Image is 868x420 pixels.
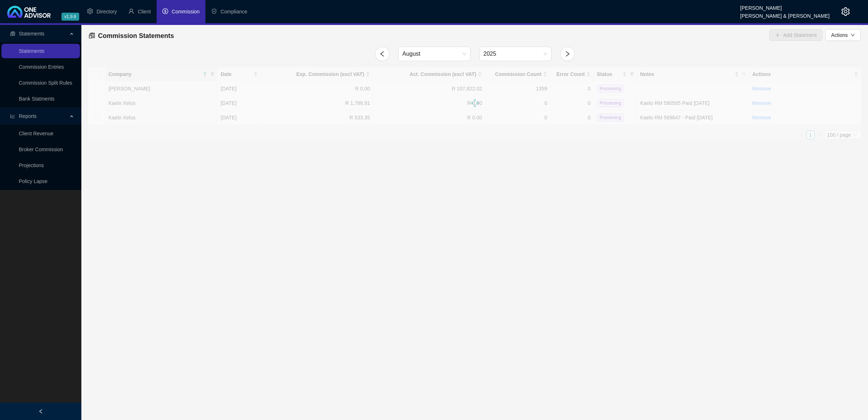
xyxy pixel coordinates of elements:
span: setting [841,7,850,16]
div: [PERSON_NAME] [740,2,830,10]
span: safety [211,8,217,14]
span: Commission Statements [98,32,174,39]
span: right [564,51,571,57]
span: Statements [19,31,44,37]
span: 2025 [484,47,547,61]
a: Broker Commission [19,147,63,152]
img: 2df55531c6924b55f21c4cf5d4484680-logo-light.svg [7,6,51,18]
span: Reports [19,113,37,119]
span: Compliance [221,9,247,14]
span: Client [138,9,151,14]
a: Commission Entries [19,64,64,70]
a: Statements [19,48,44,54]
button: Actionsdown [825,29,861,41]
span: setting [87,8,93,14]
span: dollar [162,8,168,14]
div: [PERSON_NAME] & [PERSON_NAME] [740,10,830,18]
button: Add Statement [769,29,822,41]
a: Projections [19,162,44,168]
a: Client Revenue [19,131,54,136]
span: Actions [831,31,848,39]
a: Policy Lapse [19,178,47,184]
span: Directory [97,9,117,14]
a: Bank Statments [19,96,55,102]
span: August [403,47,466,61]
span: reconciliation [89,32,95,39]
span: v1.9.6 [61,13,79,21]
span: left [38,409,43,414]
span: reconciliation [10,31,15,36]
span: line-chart [10,114,15,119]
a: Commission Split Rules [19,80,72,86]
span: user [128,8,134,14]
span: left [379,51,386,57]
span: Commission [172,9,200,14]
span: down [851,33,855,37]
